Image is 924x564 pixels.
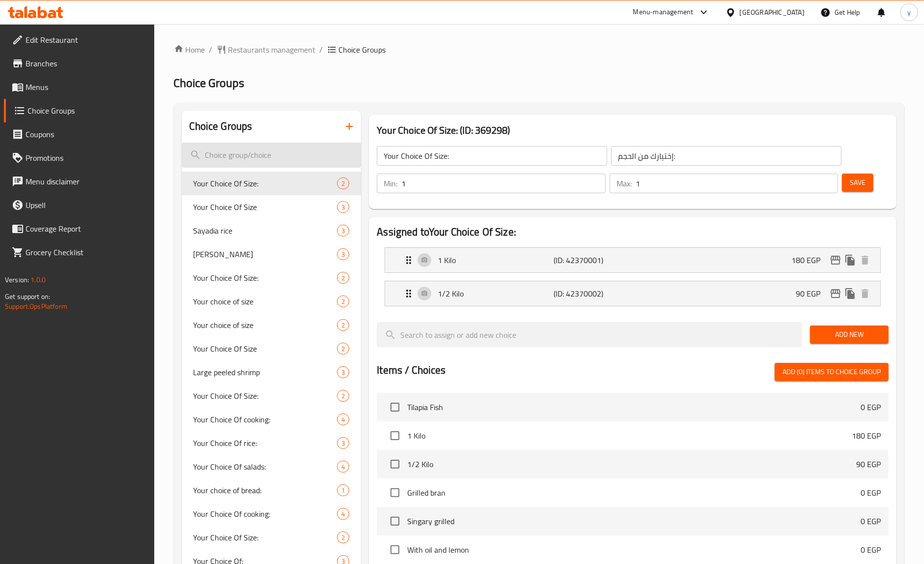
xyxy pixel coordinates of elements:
[438,254,554,266] p: 1 Kilo
[852,430,881,442] p: 180 EGP
[337,484,349,496] div: Choices
[385,454,405,475] span: Select choice
[194,437,337,449] span: Your Choice Of rice:
[843,286,858,301] button: duplicate
[861,515,881,527] p: 0 EGP
[174,72,245,94] span: Choice Groups
[26,81,146,93] span: Menus
[26,128,146,140] span: Coupons
[182,143,362,168] input: search
[337,390,349,402] div: Choices
[377,322,802,347] input: search
[337,297,349,306] span: 2
[209,44,213,56] li: /
[377,122,889,138] h3: Your Choice Of Size: (ID: 369298)
[616,178,632,189] p: Max:
[194,508,337,520] span: Your Choice Of cooking:
[174,44,904,56] nav: breadcrumb
[337,532,349,543] div: Choices
[858,253,872,267] button: delete
[337,391,349,401] span: 2
[194,272,337,284] span: Your Choice Of Size:
[194,366,337,378] span: Large peeled shrimp
[194,461,337,473] span: Your Choice Of salads:
[182,431,362,455] div: Your Choice Of rice:3
[182,172,362,195] div: Your Choice Of Size:2
[194,343,337,355] span: Your Choice Of Size
[337,296,349,307] div: Choices
[337,439,349,448] span: 3
[337,343,349,355] div: Choices
[407,515,861,527] span: Singary grilled
[26,152,146,164] span: Promotions
[26,58,146,69] span: Branches
[337,415,349,424] span: 4
[407,544,861,556] span: With oil and lemon
[377,225,889,239] h2: Assigned to Your Choice Of Size:
[194,484,337,496] span: Your choice of bread:
[4,75,154,99] a: Menus
[26,176,146,187] span: Menu disclaimer
[182,455,362,478] div: Your Choice Of salads:4
[4,122,154,146] a: Coupons
[828,286,843,301] button: edit
[194,414,337,425] span: Your Choice Of cooking:
[337,533,349,542] span: 2
[182,242,362,266] div: [PERSON_NAME]3
[194,248,337,260] span: [PERSON_NAME]
[438,288,554,299] p: 1/2 Kilo
[337,203,349,212] span: 3
[385,397,405,417] span: Select choice
[182,360,362,384] div: Large peeled shrimp3
[843,253,858,267] button: duplicate
[337,321,349,330] span: 2
[858,286,872,301] button: delete
[337,319,349,331] div: Choices
[182,384,362,408] div: Your Choice Of Size:2
[377,277,889,310] li: Expand
[791,254,828,266] p: 180 EGP
[810,326,889,344] button: Add New
[818,328,881,341] span: Add New
[385,482,405,503] span: Select choice
[228,44,316,56] span: Restaurants management
[377,363,446,378] h2: Items / Choices
[182,195,362,219] div: Your Choice Of Size3
[26,199,146,211] span: Upsell
[182,478,362,502] div: Your choice of bread:1
[28,105,146,117] span: Choice Groups
[182,526,362,549] div: Your Choice Of Size:2
[337,226,349,236] span: 3
[337,250,349,259] span: 3
[337,486,349,495] span: 1
[385,425,405,446] span: Select choice
[337,272,349,284] div: Choices
[337,461,349,473] div: Choices
[407,401,861,413] span: Tilapia Fish
[217,44,316,56] a: Restaurants management
[337,273,349,283] span: 2
[850,177,866,189] span: Save
[194,532,337,543] span: Your Choice Of Size:
[337,366,349,378] div: Choices
[194,296,337,307] span: Your choice of size
[4,146,154,170] a: Promotions
[337,368,349,377] span: 3
[337,508,349,520] div: Choices
[384,178,397,189] p: Min:
[856,458,881,470] p: 90 EGP
[385,281,880,306] div: Expand
[4,240,154,264] a: Grocery Checklist
[740,7,805,18] div: [GEOGRAPHIC_DATA]
[4,193,154,217] a: Upsell
[4,217,154,240] a: Coverage Report
[861,544,881,556] p: 0 EGP
[861,401,881,413] p: 0 EGP
[182,502,362,526] div: Your Choice Of cooking:4
[337,178,349,189] div: Choices
[5,290,50,303] span: Get support on:
[5,300,67,313] a: Support.OpsPlatform
[4,99,154,122] a: Choice Groups
[190,119,252,134] h2: Choice Groups
[182,313,362,337] div: Your choice of size2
